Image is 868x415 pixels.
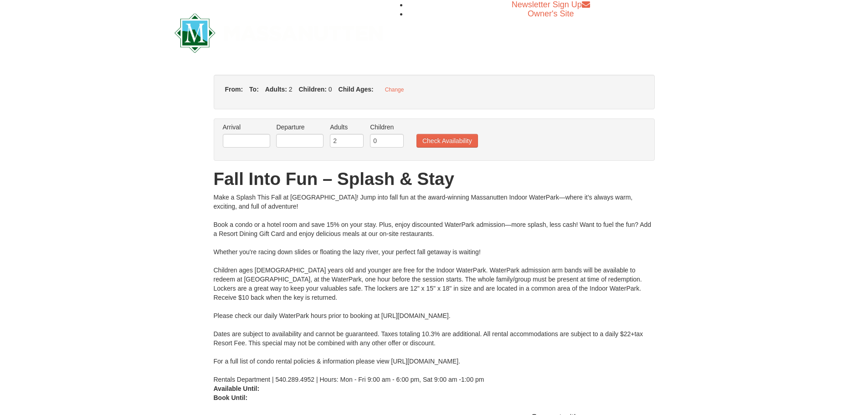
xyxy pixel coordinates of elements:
[175,13,383,53] img: Massanutten Resort Logo
[265,86,287,93] strong: Adults:
[214,170,655,188] h1: Fall Into Fun – Splash & Stay
[329,86,332,93] span: 0
[249,86,259,93] strong: To:
[225,86,243,93] strong: From:
[339,86,374,93] strong: Child Ages:
[416,134,478,148] button: Check Availability
[528,9,574,18] a: Owner's Site
[380,84,409,96] button: Change
[370,123,404,132] label: Children
[223,123,270,132] label: Arrival
[214,385,260,392] strong: Available Until:
[214,394,248,401] strong: Book Until:
[298,86,326,93] strong: Children:
[330,123,364,132] label: Adults
[175,21,383,42] a: Massanutten Resort
[214,193,655,384] div: Make a Splash This Fall at [GEOGRAPHIC_DATA]! Jump into fall fun at the award-winning Massanutten...
[276,123,324,132] label: Departure
[289,86,293,93] span: 2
